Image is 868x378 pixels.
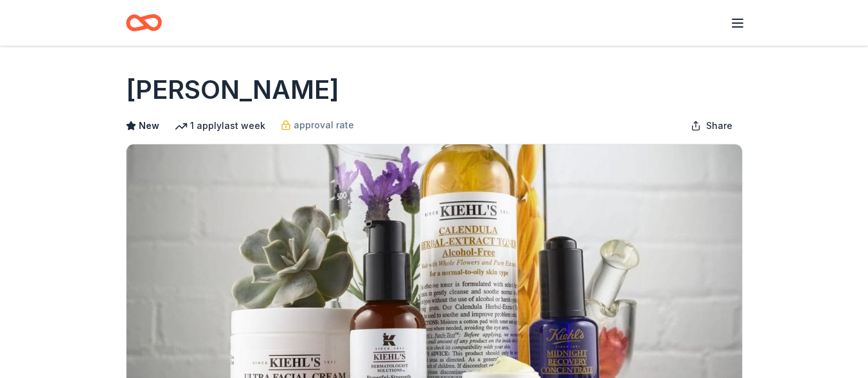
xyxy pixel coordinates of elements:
button: Share [680,113,743,139]
div: 1 apply last week [175,118,265,133]
a: Home [126,8,162,38]
a: approval rate [281,117,354,133]
span: Share [706,118,732,133]
h1: [PERSON_NAME] [126,72,339,108]
span: approval rate [294,117,354,133]
span: New [139,118,159,133]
